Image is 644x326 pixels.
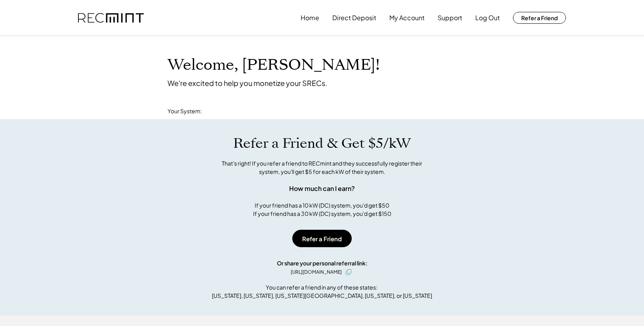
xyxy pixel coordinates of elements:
h1: Welcome, [PERSON_NAME]! [168,56,380,74]
button: Refer a Friend [513,12,566,24]
button: click to copy [344,267,353,277]
div: [URL][DOMAIN_NAME] [291,269,342,276]
button: Support [438,10,462,26]
img: recmint-logotype%403x.png [78,13,144,23]
div: That's right! If you refer a friend to RECmint and they successfully register their system, you'l... [213,159,431,176]
button: Home [301,10,319,26]
h1: Refer a Friend & Get $5/kW [233,135,411,152]
div: Your System: [168,107,202,115]
div: How much can I earn? [289,184,355,193]
div: If your friend has a 10 kW (DC) system, you'd get $50 If your friend has a 30 kW (DC) system, you... [253,201,391,218]
button: Log Out [475,10,500,26]
button: Refer a Friend [292,230,352,247]
div: You can refer a friend in any of these states: [US_STATE], [US_STATE], [US_STATE][GEOGRAPHIC_DATA... [212,283,432,300]
div: We're excited to help you monetize your SRECs. [168,78,327,88]
button: My Account [389,10,425,26]
button: Direct Deposit [332,10,376,26]
div: Or share your personal referral link: [277,259,368,267]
